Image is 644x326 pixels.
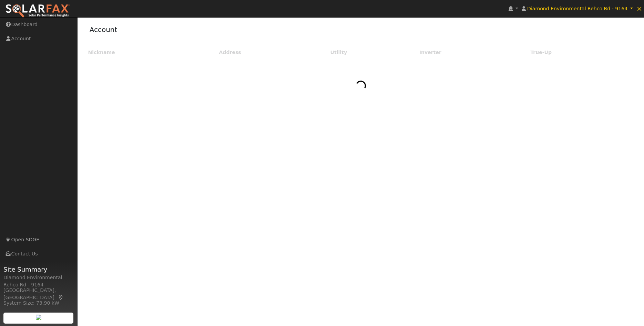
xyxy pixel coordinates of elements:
img: retrieve [36,315,41,320]
div: System Size: 73.90 kW [3,299,74,307]
div: Diamond Environmental Rehco Rd - 9164 [3,274,74,288]
a: Account [90,25,117,34]
span: Diamond Environmental Rehco Rd - 9164 [527,6,627,11]
div: [GEOGRAPHIC_DATA], [GEOGRAPHIC_DATA] [3,287,74,301]
span: × [636,4,642,13]
a: Map [58,295,64,300]
span: Site Summary [3,265,74,274]
img: SolarFax [5,4,70,18]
